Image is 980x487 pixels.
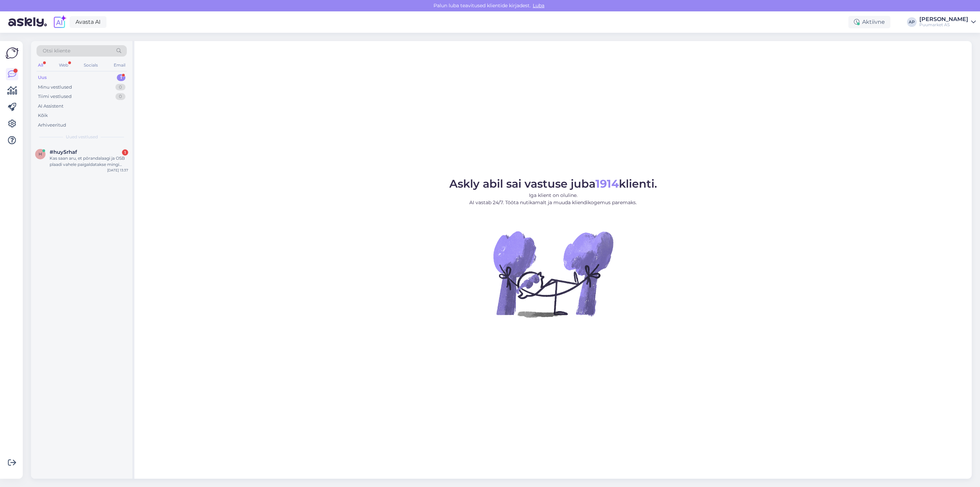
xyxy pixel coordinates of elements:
div: All [37,61,44,70]
div: 0 [115,93,125,100]
span: Otsi kliente [43,47,70,54]
div: Socials [82,61,99,70]
div: Kas saan aru, et põrandalaagi ja OSB plaadi vahele paigaldatakse mingi materjal, mis mingil määra... [50,155,128,168]
div: Email [112,61,127,70]
span: Askly abil sai vastuse juba klienti. [449,177,657,190]
span: h [39,151,42,157]
img: No Chat active [491,212,615,336]
div: Uus [38,74,47,81]
div: [PERSON_NAME] [919,17,968,22]
div: 1 [117,74,125,81]
div: Web [58,61,70,70]
img: explore-ai [52,15,67,29]
div: 0 [115,84,125,91]
div: Aktiivne [848,16,890,28]
b: 1914 [595,177,619,190]
div: 1 [122,149,128,156]
a: [PERSON_NAME]Puumarket AS [919,17,976,28]
p: Iga klient on oluline. AI vastab 24/7. Tööta nutikamalt ja muuda kliendikogemus paremaks. [449,192,657,206]
div: AP [907,17,917,27]
div: Kõik [38,112,48,119]
div: Tiimi vestlused [38,93,72,100]
span: Luba [531,2,547,9]
span: Uued vestlused [66,134,98,140]
a: Avasta AI [70,16,106,28]
div: Minu vestlused [38,84,72,91]
div: Puumarket AS [919,22,968,28]
div: Arhiveeritud [38,122,66,129]
span: #huy5rhaf [50,149,77,155]
img: Askly Logo [6,47,19,60]
div: [DATE] 13:37 [107,168,128,173]
div: AI Assistent [38,103,63,110]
